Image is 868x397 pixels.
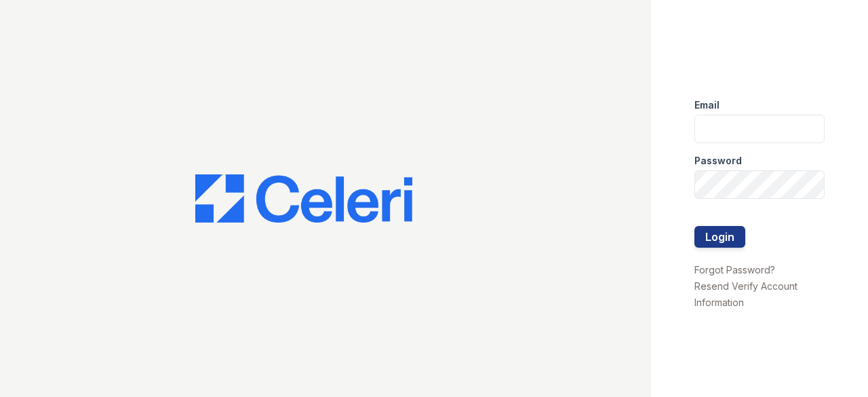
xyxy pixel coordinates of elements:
label: Password [694,154,742,168]
button: Login [694,226,745,248]
label: Email [694,98,719,112]
a: Resend Verify Account Information [694,280,797,308]
img: CE_Logo_Blue-a8612792a0a2168367f1c8372b55b34899dd931a85d93a1a3d3e32e68fde9ad4.png [195,174,412,223]
a: Forgot Password? [694,264,775,276]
